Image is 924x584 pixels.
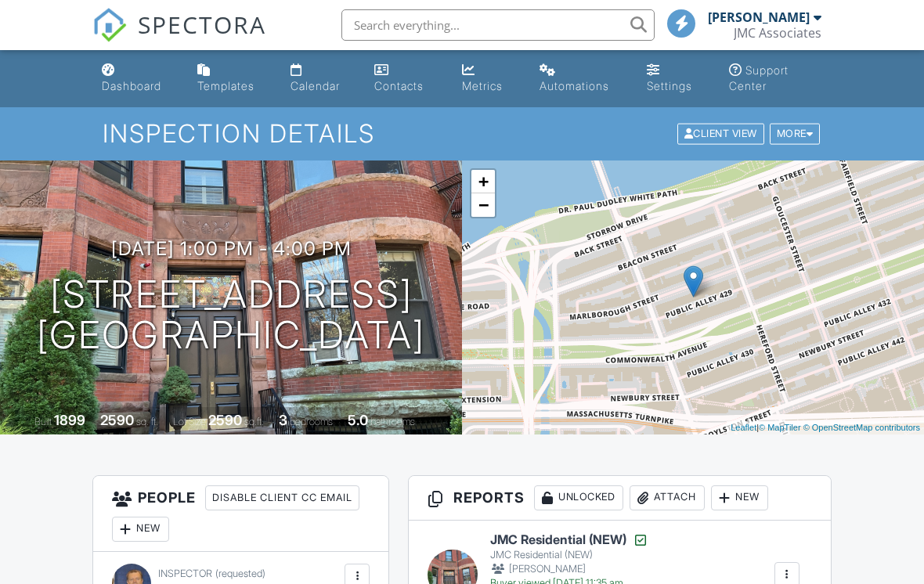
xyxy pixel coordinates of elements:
[138,8,266,41] span: SPECTORA
[348,412,368,428] div: 5.0
[803,423,920,432] a: © OpenStreetMap contributors
[490,532,648,548] h6: JMC Residential (NEW)
[103,120,821,147] h1: Inspection Details
[158,568,212,579] span: Inspector
[471,170,495,193] a: Zoom in
[727,421,924,434] div: |
[112,517,169,542] div: New
[540,79,609,92] div: Automations
[290,416,333,427] span: bedrooms
[93,476,388,552] h3: People
[368,56,442,101] a: Contacts
[647,79,692,92] div: Settings
[34,416,52,427] span: Built
[729,63,789,92] div: Support Center
[471,193,495,217] a: Zoom out
[54,412,85,428] div: 1899
[244,416,264,427] span: sq.ft.
[630,485,705,510] div: Attach
[490,561,648,577] div: [PERSON_NAME]
[731,423,756,432] a: Leaflet
[291,79,340,92] div: Calendar
[734,25,821,41] div: JMC Associates
[759,423,801,432] a: © MapTiler
[208,412,242,428] div: 2590
[279,412,287,428] div: 3
[723,56,828,101] a: Support Center
[341,9,655,41] input: Search everything...
[490,549,648,561] div: JMC Residential (NEW)
[677,124,764,145] div: Client View
[102,79,161,92] div: Dashboard
[370,416,415,427] span: bathrooms
[708,9,810,25] div: [PERSON_NAME]
[205,485,359,510] div: Disable Client CC Email
[284,56,356,101] a: Calendar
[197,79,254,92] div: Templates
[676,127,768,139] a: Client View
[92,21,266,54] a: SPECTORA
[215,568,265,579] span: (requested)
[409,476,831,521] h3: Reports
[191,56,272,101] a: Templates
[37,274,425,357] h1: [STREET_ADDRESS] [GEOGRAPHIC_DATA]
[711,485,768,510] div: New
[462,79,503,92] div: Metrics
[770,124,821,145] div: More
[92,8,127,42] img: The Best Home Inspection Software - Spectora
[173,416,206,427] span: Lot Size
[100,412,134,428] div: 2590
[641,56,710,101] a: Settings
[111,238,352,259] h3: [DATE] 1:00 pm - 4:00 pm
[136,416,158,427] span: sq. ft.
[456,56,521,101] a: Metrics
[374,79,424,92] div: Contacts
[96,56,179,101] a: Dashboard
[534,485,623,510] div: Unlocked
[533,56,629,101] a: Automations (Basic)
